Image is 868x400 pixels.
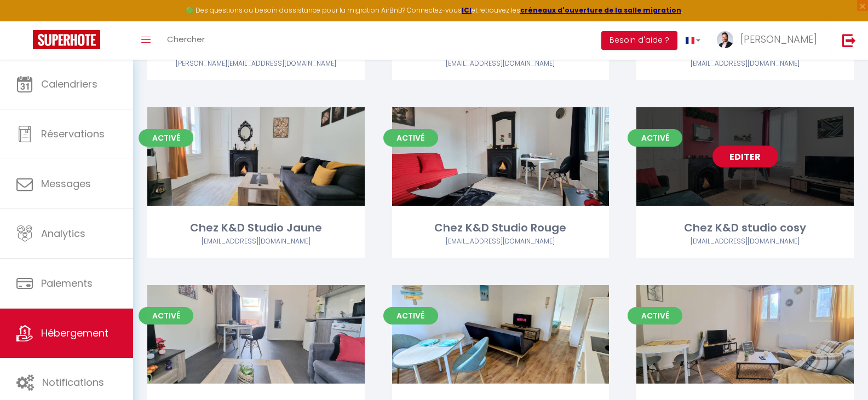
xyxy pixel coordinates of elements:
a: Chercher [159,21,213,60]
span: Analytics [41,227,85,240]
div: Airbnb [392,59,610,69]
span: Activé [383,307,438,324]
img: Super Booking [33,30,100,49]
div: Airbnb [392,236,610,247]
a: ICI [462,5,472,15]
span: Activé [628,307,682,324]
span: Paiements [41,276,93,290]
div: Chez K&D Studio Jaune [147,219,365,236]
div: Chez K&D studio cosy [636,219,854,236]
span: Messages [41,177,91,190]
span: Hébergement [41,326,108,340]
img: ... [717,31,733,48]
a: Editer [712,146,778,167]
span: Activé [383,129,438,147]
span: Réservations [41,127,105,141]
div: Airbnb [147,59,365,69]
span: Chercher [167,33,205,45]
div: Airbnb [636,59,854,69]
span: Activé [139,129,193,147]
span: Notifications [42,375,104,389]
a: ... [PERSON_NAME] [709,21,831,60]
span: Activé [139,307,193,324]
button: Besoin d'aide ? [601,31,677,50]
span: Calendriers [41,77,97,91]
img: logout [842,33,856,47]
div: Airbnb [147,236,365,247]
span: Activé [628,129,682,147]
div: Airbnb [636,236,854,247]
a: créneaux d'ouverture de la salle migration [520,5,681,15]
div: Chez K&D Studio Rouge [392,219,610,236]
button: Ouvrir le widget de chat LiveChat [9,4,42,37]
span: [PERSON_NAME] [740,32,817,46]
